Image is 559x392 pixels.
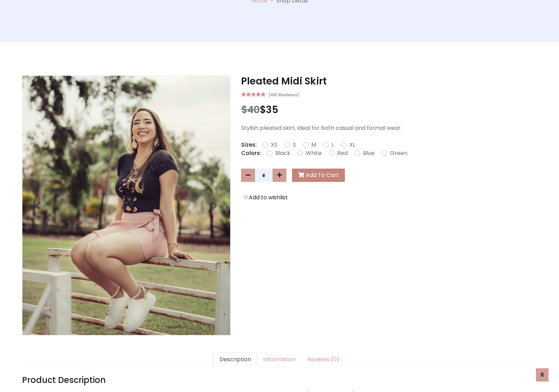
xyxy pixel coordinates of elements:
[257,352,302,367] a: Information
[349,141,355,149] label: XL
[266,103,278,117] span: 35
[241,141,257,149] p: Sizes:
[363,149,375,157] label: Blue
[271,141,277,149] label: XS
[241,104,537,116] h3: $
[22,76,230,335] img: Image
[275,149,290,157] label: Black
[241,103,260,117] span: $40
[241,75,537,87] h3: Pleated Midi Skirt
[390,149,407,157] label: Green
[241,149,261,157] p: Colors:
[311,141,316,149] label: M
[22,375,537,385] h4: Product Description
[268,90,299,98] small: (491 Reviews)
[293,141,296,149] label: S
[306,149,322,157] label: White
[213,352,257,367] a: Description
[332,141,334,149] label: L
[302,352,346,367] a: Reviews (0)
[337,149,348,157] label: Red
[292,169,345,182] button: Add To Cart
[241,124,537,132] p: Stylish pleated skirt, ideal for both casual and formal wear.
[241,193,290,202] button: Add to wishlist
